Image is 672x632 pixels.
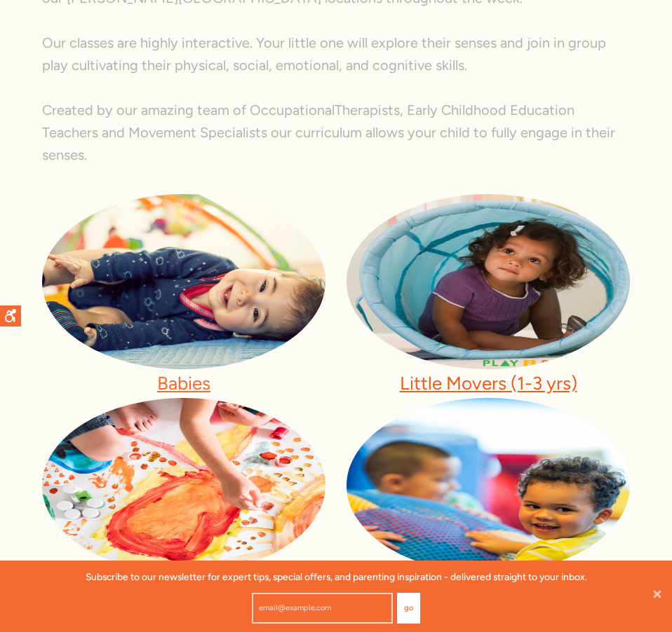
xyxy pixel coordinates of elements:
[397,593,420,624] button: Go
[157,372,210,394] a: Babies
[400,372,577,394] a: Little Movers (1-3 yrs)
[86,569,587,584] p: Subscribe to our newsletter for expert tips, special offers, and parenting inspiration - delivere...
[252,593,393,624] input: email@example.com
[42,99,630,166] p: Created by our amazing team of OccupationalTherapists, Early Childhood Education Teachers and Mov...
[42,32,630,76] p: Our classes are highly interactive. Your little one will explore their senses and join in group p...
